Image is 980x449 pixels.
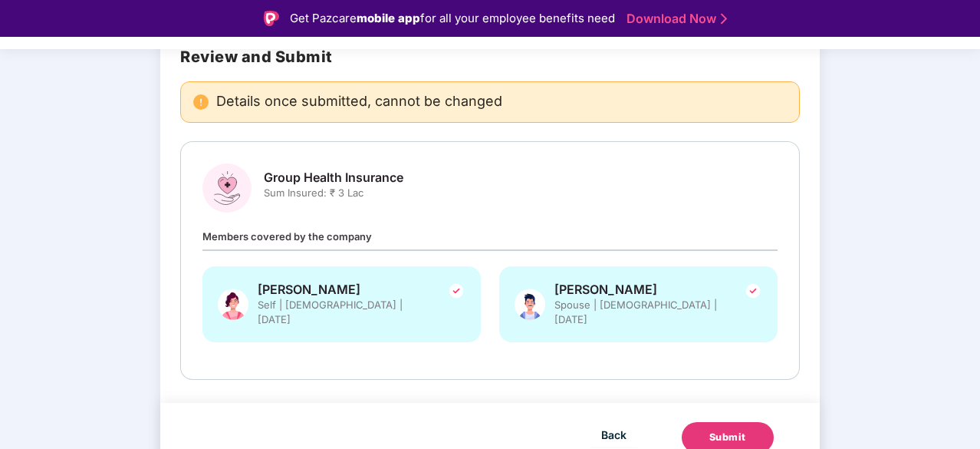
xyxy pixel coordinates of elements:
[180,48,800,66] h2: Review and Submit
[218,282,248,327] img: svg+xml;base64,PHN2ZyB4bWxucz0iaHR0cDovL3d3dy53My5vcmcvMjAwMC9zdmciIHhtbG5zOnhsaW5rPSJodHRwOi8vd3...
[554,298,723,327] span: Spouse | [DEMOGRAPHIC_DATA] | [DATE]
[709,430,746,445] div: Submit
[202,163,252,213] img: svg+xml;base64,PHN2ZyBpZD0iR3JvdXBfSGVhbHRoX0luc3VyYW5jZSIgZGF0YS1uYW1lPSJHcm91cCBIZWFsdGggSW5zdX...
[515,282,545,327] img: svg+xml;base64,PHN2ZyBpZD0iU3BvdXNlX01hbGUiIHhtbG5zPSJodHRwOi8vd3d3LnczLm9yZy8yMDAwL3N2ZyIgeG1sbn...
[601,425,626,444] span: Back
[202,230,372,243] span: Members covered by the company
[264,186,403,200] span: Sum Insured: ₹ 3 Lac
[590,422,638,447] button: Back
[264,170,403,186] span: Group Health Insurance
[744,282,762,300] img: svg+xml;base64,PHN2ZyBpZD0iVGljay0yNHgyNCIgeG1sbnM9Imh0dHA6Ly93d3cudzMub3JnLzIwMDAvc3ZnIiB3aWR0aD...
[264,11,279,26] img: Logo
[258,282,426,298] span: [PERSON_NAME]
[626,11,722,27] a: Download Now
[258,298,426,327] span: Self | [DEMOGRAPHIC_DATA] | [DATE]
[447,282,465,300] img: svg+xml;base64,PHN2ZyBpZD0iVGljay0yNHgyNCIgeG1sbnM9Imh0dHA6Ly93d3cudzMub3JnLzIwMDAvc3ZnIiB3aWR0aD...
[193,94,209,110] img: svg+xml;base64,PHN2ZyBpZD0iRGFuZ2VyX2FsZXJ0IiBkYXRhLW5hbWU9IkRhbmdlciBhbGVydCIgeG1sbnM9Imh0dHA6Ly...
[554,282,723,298] span: [PERSON_NAME]
[290,9,615,28] div: Get Pazcare for all your employee benefits need
[357,11,420,25] strong: mobile app
[216,94,502,110] span: Details once submitted, cannot be changed
[721,11,727,27] img: Stroke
